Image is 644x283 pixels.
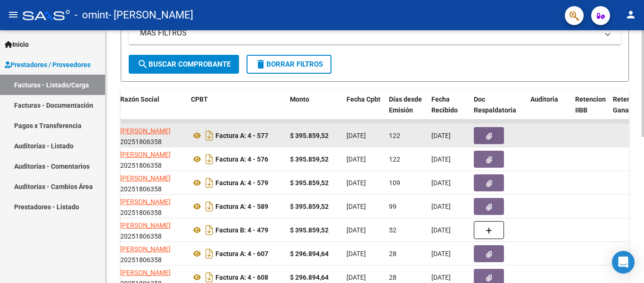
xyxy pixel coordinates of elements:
[290,95,309,103] span: Monto
[290,250,329,257] strong: $ 296.894,64
[571,89,609,131] datatable-header-cell: Retencion IIBB
[120,174,171,182] span: [PERSON_NAME]
[255,60,323,69] span: Borrar Filtros
[215,179,268,187] strong: Factura A: 4 - 579
[120,222,171,229] span: [PERSON_NAME]
[203,152,215,167] i: Descargar documento
[389,250,396,257] span: 28
[385,89,428,131] datatable-header-cell: Días desde Emisión
[343,89,385,131] datatable-header-cell: Fecha Cpbt
[120,95,159,103] span: Razón Social
[120,197,183,216] div: 20251806358
[247,55,331,74] button: Borrar Filtros
[389,274,396,281] span: 28
[5,39,29,50] span: Inicio
[108,5,193,26] span: - [PERSON_NAME]
[389,179,400,187] span: 109
[203,175,215,190] i: Descargar documento
[255,59,266,70] mat-icon: delete
[8,9,19,20] mat-icon: menu
[140,28,598,38] mat-panel-title: MAS FILTROS
[290,179,329,187] strong: $ 395.859,52
[5,60,91,70] span: Prestadores / Proveedores
[389,132,400,139] span: 122
[215,226,268,234] strong: Factura B: 4 - 479
[137,60,231,69] span: Buscar Comprobante
[347,203,366,210] span: [DATE]
[575,95,606,114] span: Retencion IIBB
[347,155,366,163] span: [DATE]
[137,59,149,70] mat-icon: search
[74,5,108,26] span: - omint
[203,128,215,143] i: Descargar documento
[215,203,268,210] strong: Factura A: 4 - 589
[474,95,516,114] span: Doc Respaldatoria
[347,95,380,103] span: Fecha Cpbt
[286,89,343,131] datatable-header-cell: Monto
[290,155,329,163] strong: $ 395.859,52
[389,226,396,234] span: 52
[431,203,451,210] span: [DATE]
[347,132,366,139] span: [DATE]
[389,155,400,163] span: 122
[120,220,183,240] div: 20251806358
[347,226,366,234] span: [DATE]
[431,274,451,281] span: [DATE]
[431,132,451,139] span: [DATE]
[203,199,215,214] i: Descargar documento
[215,274,268,281] strong: Factura A: 4 - 608
[120,198,171,206] span: [PERSON_NAME]
[120,269,171,276] span: [PERSON_NAME]
[389,95,422,114] span: Días desde Emisión
[120,151,171,158] span: [PERSON_NAME]
[347,179,366,187] span: [DATE]
[187,89,286,131] datatable-header-cell: CPBT
[431,250,451,257] span: [DATE]
[203,246,215,261] i: Descargar documento
[431,95,458,114] span: Fecha Recibido
[120,149,183,169] div: 20251806358
[290,274,329,281] strong: $ 296.894,64
[290,203,329,210] strong: $ 395.859,52
[389,203,396,210] span: 99
[612,251,635,274] div: Open Intercom Messenger
[290,226,329,234] strong: $ 395.859,52
[120,173,183,193] div: 20251806358
[431,179,451,187] span: [DATE]
[129,55,239,74] button: Buscar Comprobante
[431,155,451,163] span: [DATE]
[347,274,366,281] span: [DATE]
[470,89,527,131] datatable-header-cell: Doc Respaldatoria
[215,155,268,163] strong: Factura A: 4 - 576
[431,226,451,234] span: [DATE]
[120,244,183,264] div: 20251806358
[347,250,366,257] span: [DATE]
[625,9,636,20] mat-icon: person
[116,89,187,131] datatable-header-cell: Razón Social
[120,245,171,253] span: [PERSON_NAME]
[129,22,621,44] mat-expansion-panel-header: MAS FILTROS
[120,126,183,146] div: 20251806358
[428,89,470,131] datatable-header-cell: Fecha Recibido
[215,132,268,139] strong: Factura A: 4 - 577
[120,127,171,135] span: [PERSON_NAME]
[215,250,268,257] strong: Factura A: 4 - 607
[191,95,208,103] span: CPBT
[203,223,215,238] i: Descargar documento
[527,89,571,131] datatable-header-cell: Auditoria
[290,132,329,139] strong: $ 395.859,52
[530,95,558,103] span: Auditoria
